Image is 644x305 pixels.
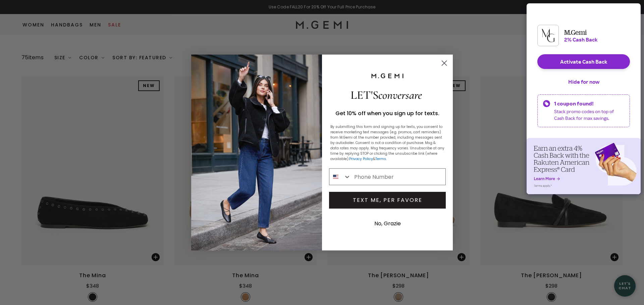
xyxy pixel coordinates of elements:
button: No, Grazie [371,215,404,232]
input: Phone Number [351,169,445,185]
a: Terms [375,156,386,161]
a: Privacy Policy [349,156,373,161]
span: LET'S [351,88,422,102]
img: United States [333,174,338,179]
span: Get 10% off when you sign up for texts. [335,109,439,117]
p: By submitting this form and signing up for texts, you consent to receive marketing text messages ... [330,124,444,162]
button: TEXT ME, PER FAVORE [329,192,446,209]
span: conversare [378,88,422,102]
button: Search Countries [329,169,351,185]
button: Close dialog [438,57,450,69]
img: 8e0fdc03-8c87-4df5-b69c-a6dfe8fe7031.jpeg [191,55,322,250]
img: M.Gemi [371,73,404,79]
